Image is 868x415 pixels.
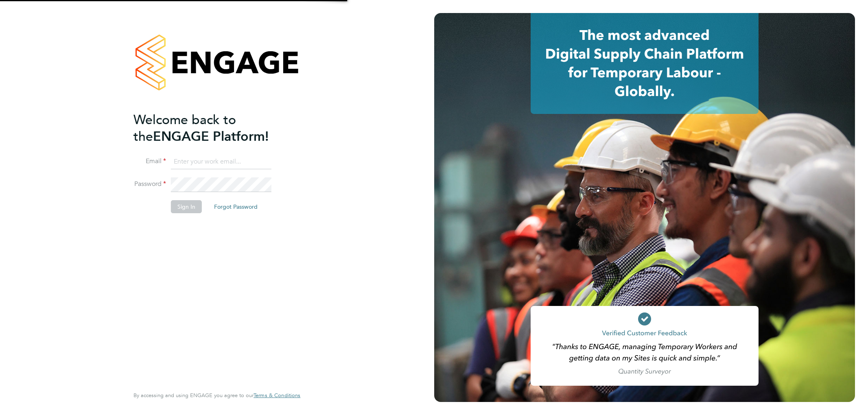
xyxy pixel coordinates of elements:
[133,157,166,166] label: Email
[133,112,236,144] span: Welcome back to the
[133,111,292,145] h2: ENGAGE Platform!
[254,392,300,399] a: Terms & Conditions
[171,200,202,213] button: Sign In
[171,155,271,169] input: Enter your work email...
[133,180,166,188] label: Password
[208,200,264,213] button: Forgot Password
[254,392,300,399] span: Terms & Conditions
[133,392,300,399] span: By accessing and using ENGAGE you agree to our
